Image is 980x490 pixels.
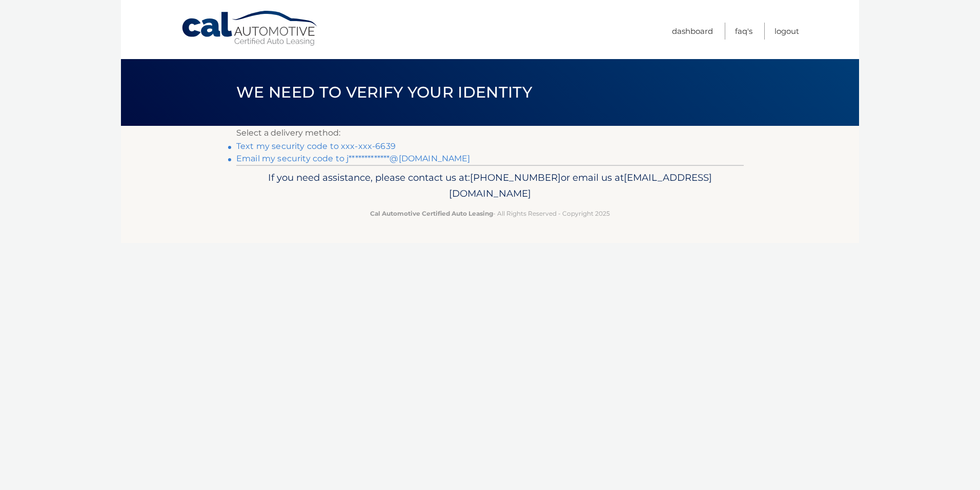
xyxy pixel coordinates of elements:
[735,23,752,40] a: FAQ's
[672,23,713,40] a: Dashboard
[181,10,319,47] a: Cal Automotive
[236,83,532,102] span: We need to verify your identity
[236,126,744,140] p: Select a delivery method:
[370,210,493,217] strong: Cal Automotive Certified Auto Leasing
[774,23,799,40] a: Logout
[243,208,737,219] p: - All Rights Reserved - Copyright 2025
[470,172,561,183] span: [PHONE_NUMBER]
[236,141,396,151] a: Text my security code to xxx-xxx-6639
[243,169,737,202] p: If you need assistance, please contact us at: or email us at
